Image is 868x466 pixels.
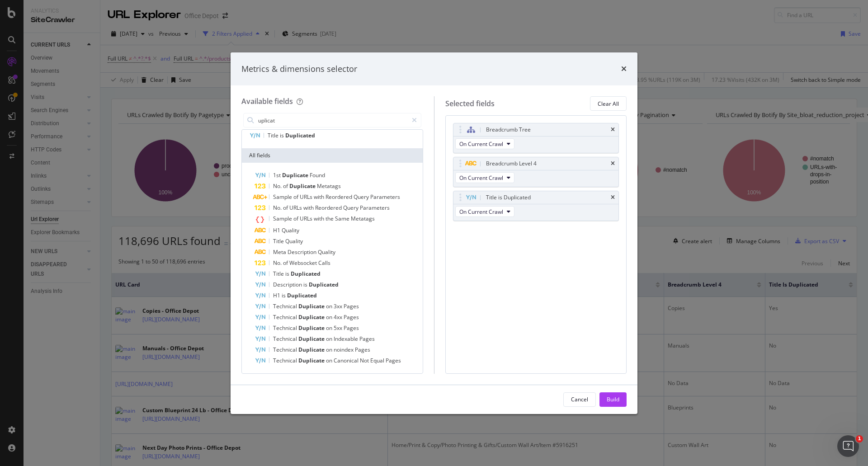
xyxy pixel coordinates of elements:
div: Title is Duplicated [486,193,531,202]
span: 4xx [334,313,344,321]
span: Duplicate [298,335,326,343]
span: Duplicated [309,281,339,288]
div: modal [231,52,637,414]
span: H1 [273,292,282,299]
span: Duplicate [298,302,326,310]
span: Duplicated [285,132,315,139]
span: the [325,215,335,222]
span: No. [273,182,283,190]
span: Title [268,132,280,139]
span: Reordered [325,193,354,201]
span: Query [354,193,370,201]
span: URLs [289,204,303,212]
span: Title [273,270,285,278]
span: Duplicate [298,346,326,353]
span: URLs [300,193,314,201]
span: Sample [273,215,293,222]
span: is [282,292,287,299]
span: Indexable [334,335,359,343]
span: with [314,193,325,201]
span: is [285,270,291,278]
input: Search by field name [257,113,408,127]
span: on [326,335,334,343]
button: Clear All [590,96,627,111]
button: On Current Crawl [455,138,514,149]
span: on [326,324,334,332]
span: H1 [273,226,282,234]
span: Meta [273,248,288,256]
span: On Current Crawl [459,140,503,148]
span: Not [360,357,370,364]
span: Sample [273,193,293,201]
div: Title is DuplicatedtimesOn Current Crawl [453,191,619,221]
span: No. [273,204,283,212]
span: Technical [273,324,298,332]
span: Metatags [317,182,341,190]
span: Pages [359,335,375,343]
div: Clear All [598,100,619,108]
button: Build [599,392,627,407]
span: Query [343,204,360,212]
span: Quality [318,248,335,256]
span: Reordered [315,204,343,212]
div: Selected fields [445,99,495,109]
span: Duplicate [282,171,310,179]
span: is [303,281,309,288]
iframe: Intercom live chat [837,435,859,457]
span: Technical [273,346,298,353]
span: Duplicate [298,357,326,364]
span: Description [273,281,303,288]
span: on [326,313,334,321]
span: Pages [355,346,370,353]
span: with [314,215,325,222]
span: Pages [344,313,359,321]
span: with [303,204,315,212]
span: On Current Crawl [459,174,503,182]
span: Parameters [360,204,390,212]
div: Available fields [241,96,293,106]
span: Title [273,237,285,245]
div: Breadcrumb TreetimesOn Current Crawl [453,123,619,153]
span: Description [288,248,318,256]
div: Breadcrumb Tree [486,125,531,134]
div: Breadcrumb Level 4 [486,159,537,168]
span: URLs [300,215,314,222]
span: Pages [344,302,359,310]
button: Cancel [563,392,596,407]
button: On Current Crawl [455,172,514,183]
span: Parameters [370,193,400,201]
span: of [293,215,300,222]
span: 5xx [334,324,344,332]
span: Pages [344,324,359,332]
span: Metatags [351,215,375,222]
span: 1st [273,171,282,179]
span: Pages [386,357,401,364]
div: Build [607,395,619,403]
span: of [293,193,300,201]
span: of [283,204,289,212]
span: Technical [273,357,298,364]
span: Websocket [289,259,318,267]
span: on [326,357,334,364]
span: Duplicated [291,270,321,278]
span: On Current Crawl [459,208,503,216]
span: Technical [273,302,298,310]
span: of [283,182,289,190]
span: Equal [370,357,386,364]
span: of [283,259,289,267]
span: Duplicate [298,313,326,321]
span: Quality [282,226,299,234]
div: Breadcrumb Level 4timesOn Current Crawl [453,157,619,187]
span: 3xx [334,302,344,310]
span: Calls [318,259,330,267]
span: Canonical [334,357,360,364]
span: No. [273,259,283,267]
span: Technical [273,335,298,343]
span: Found [310,171,325,179]
div: Metrics & dimensions selector [241,63,357,75]
div: Cancel [571,395,588,403]
span: on [326,346,334,353]
div: times [611,195,615,200]
span: Quality [285,237,303,245]
div: times [611,161,615,166]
